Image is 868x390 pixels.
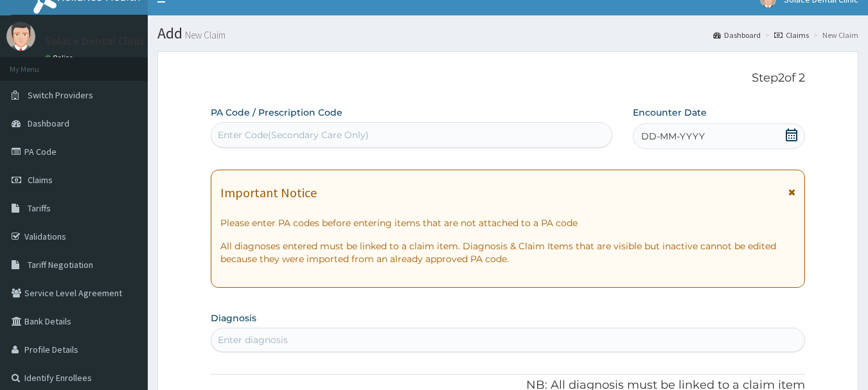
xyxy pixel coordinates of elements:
[211,71,806,85] p: Step 2 of 2
[220,240,796,265] p: All diagnoses entered must be linked to a claim item. Diagnosis & Claim Items that are visible bu...
[45,35,145,47] p: Solace Dental Clinic
[28,174,53,186] span: Claims
[641,130,705,143] span: DD-MM-YYYY
[28,89,93,101] span: Switch Providers
[6,22,35,51] img: User Image
[182,30,226,40] small: New Claim
[218,333,288,346] div: Enter diagnosis
[28,202,51,214] span: Tariffs
[810,30,858,40] li: New Claim
[157,25,858,42] h1: Add
[218,129,369,141] div: Enter Code(Secondary Care Only)
[633,106,707,119] label: Encounter Date
[774,30,809,40] a: Claims
[28,118,69,129] span: Dashboard
[28,259,93,270] span: Tariff Negotiation
[220,217,796,229] p: Please enter PA codes before entering items that are not attached to a PA code
[713,30,761,40] a: Dashboard
[45,53,76,62] a: Online
[211,312,256,324] label: Diagnosis
[211,106,342,119] label: PA Code / Prescription Code
[220,186,317,200] h1: Important Notice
